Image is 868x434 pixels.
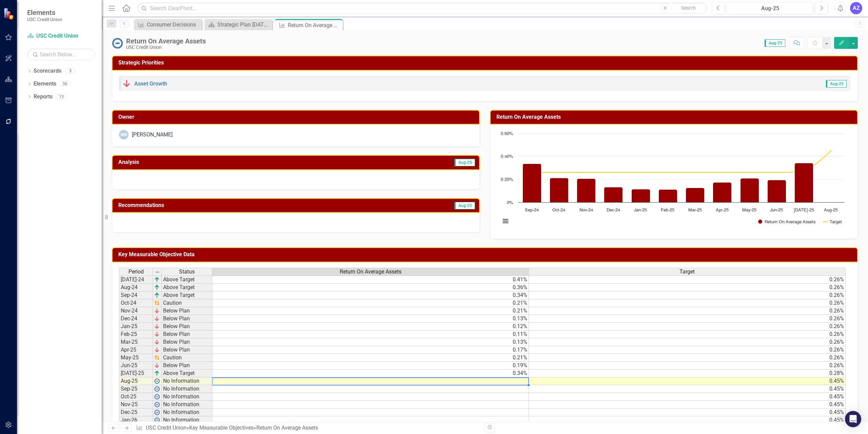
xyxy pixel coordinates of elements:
td: 0.45% [529,409,846,416]
g: Return On Average Assets, series 1 of 2. Bar series with 12 bars. [523,133,831,203]
input: Search ClearPoint... [137,2,707,14]
h3: Analysis [118,159,294,165]
img: KIVvID6XQLnem7Jwd5RGsJlsyZvnEO8ojW1w+8UqMjn4yonOQRrQskXCXGmASKTRYCiTqJOcojskkyr07L4Z+PfWUOM8Y5yiO... [154,308,160,314]
img: wPkqUstsMhMTgAAAABJRU5ErkJggg== [154,402,160,407]
div: Return On Average Assets [126,37,206,45]
td: 0.26% [529,362,846,370]
td: No Information [162,393,212,401]
span: Aug-25 [454,159,475,166]
td: May-25 [119,354,153,362]
div: Strategic Plan [DATE] - [DATE] [217,20,271,29]
td: Dec-24 [119,315,153,323]
text: Feb-25 [661,208,674,212]
span: Aug-25 [826,80,847,88]
h3: Key Measurable Objective Data [118,251,854,258]
img: No Information [112,38,123,49]
img: wPkqUstsMhMTgAAAABJRU5ErkJggg== [154,394,160,399]
td: 0.26% [529,276,846,284]
td: Aug-25 [119,377,153,385]
svg: Interactive chart [497,130,848,232]
span: Search [681,5,696,11]
td: 0.17% [212,346,529,354]
button: Show Return On Average Assets [758,219,816,224]
div: 3 [65,68,76,74]
a: Key Measurable Objectives [189,424,254,431]
a: USC Credit Union [146,424,186,431]
text: Jun-25 [770,208,783,212]
img: Below Plan [123,79,131,88]
td: 0.21% [212,299,529,307]
path: Oct-24, 0.211. Return On Average Assets. [550,178,569,203]
td: 0.12% [212,323,529,331]
td: 0.26% [529,331,846,338]
td: 0.11% [212,331,529,338]
span: Return On Average Assets [340,269,401,275]
button: Show Target [823,219,842,224]
text: Jan-25 [634,208,647,212]
img: VmL+zLOWXp8NoCSi7l57Eu8eJ+4GWSi48xzEIItyGCrzKAg+GPZxiGYRiGYS7xC1jVADWlAHzkAAAAAElFTkSuQmCC [154,371,160,376]
div: Open Intercom Messenger [845,411,861,427]
td: Above Target [162,276,212,284]
path: Nov-24, 0.205. Return On Average Assets. [577,179,596,203]
path: Jul-25, 0.34. Return On Average Assets. [795,163,813,203]
h3: Owner [118,114,476,120]
img: KIVvID6XQLnem7Jwd5RGsJlsyZvnEO8ojW1w+8UqMjn4yonOQRrQskXCXGmASKTRYCiTqJOcojskkyr07L4Z+PfWUOM8Y5yiO... [154,347,160,353]
text: Mar-25 [688,208,702,212]
a: Reports [34,93,53,101]
td: 0.26% [529,315,846,323]
td: 0.26% [529,307,846,315]
text: Aug-25 [824,208,838,212]
td: 0.45% [529,385,846,393]
td: Aug-24 [119,284,153,291]
img: 7u2iTZrTEZ7i9oDWlPBULAqDHDmR3vKCs7My6dMMCIpfJOwzDMAzDMBH4B3+rbZfrisroAAAAAElFTkSuQmCC [154,355,160,360]
div: Return On Average Assets [288,21,341,30]
div: Consumer Decisions [147,20,200,29]
td: Below Plan [162,307,212,315]
text: [DATE]-25 [794,208,814,212]
td: 0.26% [529,291,846,299]
td: 0.21% [212,307,529,315]
button: Search [671,3,705,13]
div: 13 [56,94,67,99]
td: 0.13% [212,315,529,323]
td: 0.26% [529,323,846,331]
td: Below Plan [162,323,212,331]
td: 0.26% [529,299,846,307]
td: 0.13% [212,338,529,346]
h3: Recommendations [118,202,362,208]
img: ClearPoint Strategy [3,8,15,20]
text: Dec-24 [607,208,620,212]
td: 0.34% [212,370,529,377]
button: AZ [850,2,862,14]
a: Strategic Plan [DATE] - [DATE] [206,20,271,29]
td: No Information [162,385,212,393]
td: Below Plan [162,331,212,338]
a: Elements [34,80,56,88]
path: May-25, 0.208. Return On Average Assets. [741,178,759,203]
span: Elements [27,8,62,17]
text: 0.60% [501,132,513,136]
td: Above Target [162,291,212,299]
img: VmL+zLOWXp8NoCSi7l57Eu8eJ+4GWSi48xzEIItyGCrzKAg+GPZxiGYRiGYS7xC1jVADWlAHzkAAAAAElFTkSuQmCC [154,293,160,298]
td: No Information [162,409,212,416]
td: Nov-24 [119,307,153,315]
td: Dec-25 [119,409,153,416]
img: KIVvID6XQLnem7Jwd5RGsJlsyZvnEO8ojW1w+8UqMjn4yonOQRrQskXCXGmASKTRYCiTqJOcojskkyr07L4Z+PfWUOM8Y5yiO... [154,363,160,368]
td: Jun-25 [119,362,153,370]
img: 7u2iTZrTEZ7i9oDWlPBULAqDHDmR3vKCs7My6dMMCIpfJOwzDMAzDMBH4B3+rbZfrisroAAAAAElFTkSuQmCC [154,300,160,306]
img: KIVvID6XQLnem7Jwd5RGsJlsyZvnEO8ojW1w+8UqMjn4yonOQRrQskXCXGmASKTRYCiTqJOcojskkyr07L4Z+PfWUOM8Y5yiO... [154,324,160,329]
text: Nov-24 [579,208,593,212]
td: Above Target [162,284,212,291]
td: Below Plan [162,362,212,370]
button: Aug-25 [727,2,813,14]
td: Above Target [162,370,212,377]
span: Aug-25 [765,39,785,47]
a: Asset Growth [134,80,167,87]
td: 0.45% [529,416,846,424]
div: Return On Average Assets [256,424,318,431]
td: Caution [162,299,212,307]
td: 0.45% [529,393,846,401]
td: 0.19% [212,362,529,370]
td: Below Plan [162,338,212,346]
